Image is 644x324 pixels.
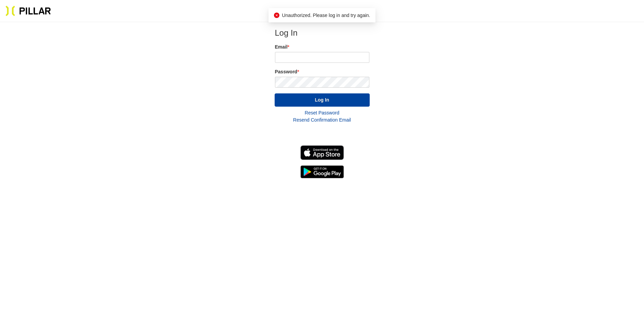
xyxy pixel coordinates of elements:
[300,145,344,160] img: Download on the App Store
[305,110,339,115] a: Reset Password
[274,13,279,18] span: close-circle
[275,68,369,75] label: Password
[282,13,370,18] span: Unauthorized. Please log in and try again.
[5,5,51,16] img: Pillar Technologies
[275,28,369,38] h2: Log In
[275,93,370,107] button: Log In
[293,117,351,123] a: Resend Confirmation Email
[275,43,369,51] label: Email
[300,165,344,178] img: Get it on Google Play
